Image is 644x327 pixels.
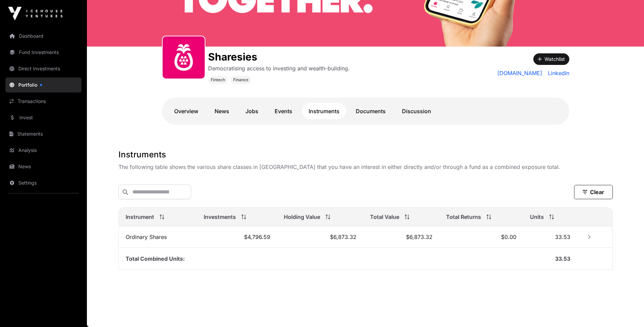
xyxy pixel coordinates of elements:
[208,64,350,72] p: Democratising access to investing and wealth-building.
[208,51,350,63] h1: Sharesies
[574,185,613,199] button: Clear
[555,234,570,240] span: 33.53
[277,226,363,248] td: $6,873.32
[284,213,320,221] span: Holding Value
[555,255,570,262] span: 33.53
[268,103,299,119] a: Events
[5,29,81,44] a: Dashboard
[204,213,236,221] span: Investments
[533,53,569,65] button: Watchlist
[233,77,249,83] span: Finance
[167,103,205,119] a: Overview
[395,103,438,119] a: Discussion
[5,45,81,60] a: Fund Investments
[302,103,346,119] a: Instruments
[197,226,277,248] td: $4,796.59
[370,213,399,221] span: Total Value
[5,110,81,125] a: Invest
[126,213,154,221] span: Instrument
[165,39,202,76] img: sharesies_logo.jpeg
[208,103,236,119] a: News
[126,255,185,262] span: Total Combined Units:
[5,175,81,190] a: Settings
[118,149,613,160] h1: Instruments
[119,226,197,248] td: Ordinary Shares
[5,94,81,109] a: Transactions
[363,226,439,248] td: $6,873.32
[545,69,569,77] a: LinkedIn
[5,78,81,92] a: Portfolio
[530,213,544,221] span: Units
[211,77,225,83] span: Fintech
[610,294,644,327] iframe: Chat Widget
[439,226,523,248] td: $0.00
[118,163,613,171] p: The following table shows the various share classes in [GEOGRAPHIC_DATA] that you have an interes...
[584,231,595,242] button: Row Collapsed
[8,7,62,20] img: Icehouse Ventures Logo
[167,103,564,119] nav: Tabs
[446,213,481,221] span: Total Returns
[5,159,81,174] a: News
[349,103,392,119] a: Documents
[5,126,81,141] a: Statements
[239,103,265,119] a: Jobs
[5,61,81,76] a: Direct Investments
[497,69,542,77] a: [DOMAIN_NAME]
[5,143,81,158] a: Analysis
